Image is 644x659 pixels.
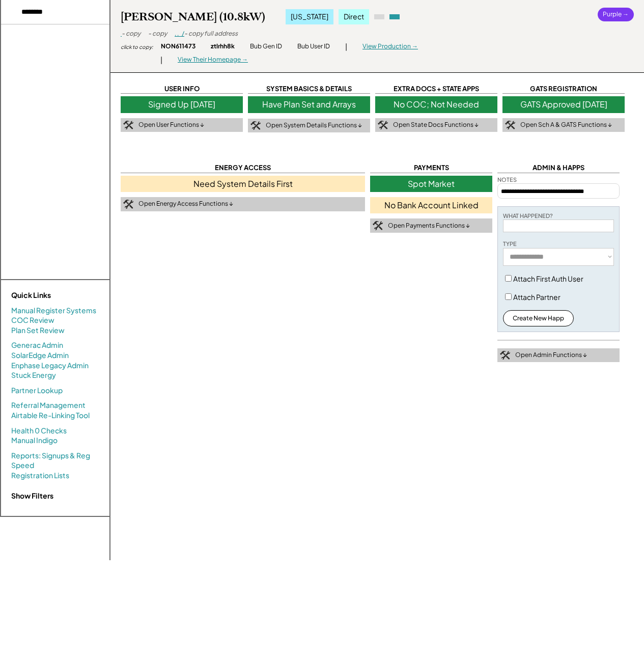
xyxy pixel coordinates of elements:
[370,163,492,173] div: PAYMENTS
[513,274,583,283] label: Attach First Auth User
[502,96,625,113] div: GATS Approved [DATE]
[160,55,162,65] div: |
[515,351,587,360] div: Open Admin Functions ↓
[375,84,497,94] div: EXTRA DOCS + STATE APPS
[211,42,235,51] div: ztlrhh8k
[250,121,261,130] img: tool-icon.png
[11,386,63,396] a: Partner Lookup
[148,30,167,38] div: - copy
[184,30,238,38] div: - copy full address
[286,9,333,24] div: [US_STATE]
[121,176,365,192] div: Need System Details First
[11,370,56,380] a: Stuck Energy
[175,30,184,37] a: , , /
[138,121,204,129] div: Open User Functions ↓
[11,361,89,371] a: Enphase Legacy Admin
[248,84,370,94] div: SYSTEM BASICS & DETAILS
[178,56,248,64] div: View Their Homepage →
[362,42,418,51] div: View Production →
[375,96,497,113] div: No COC; Not Needed
[370,197,492,213] div: No Bank Account Linked
[11,410,90,421] a: Airtable Re-Linking Tool
[388,222,470,230] div: Open Payments Functions ↓
[11,350,69,361] a: SolarEdge Admin
[11,400,86,410] a: Referral Management
[11,290,113,300] div: Quick Links
[500,351,510,360] img: tool-icon.png
[378,121,388,130] img: tool-icon.png
[11,340,63,350] a: Generac Admin
[161,42,195,51] div: NON611473
[297,42,330,51] div: Bub User ID
[503,310,574,326] button: Create New Happ
[497,176,517,183] div: NOTES
[503,212,553,219] div: WHAT HAPPENED?
[513,292,561,301] label: Attach Partner
[11,325,65,336] a: Plan Set Review
[138,200,233,208] div: Open Energy Access Functions ↓
[497,163,620,173] div: ADMIN & HAPPS
[339,9,369,24] div: Direct
[11,306,96,316] a: Manual Register Systems
[503,240,517,248] div: TYPE
[123,121,133,130] img: tool-icon.png
[502,84,625,94] div: GATS REGISTRATION
[505,121,515,130] img: tool-icon.png
[345,42,347,52] div: |
[373,221,383,230] img: tool-icon.png
[122,30,141,38] div: - copy
[370,176,492,192] div: Spot Market
[11,471,69,481] a: Registration Lists
[121,43,153,50] div: click to copy:
[11,426,67,436] a: Health 0 Checks
[123,200,133,209] img: tool-icon.png
[11,435,58,446] a: Manual Indigo
[121,10,265,24] div: [PERSON_NAME] (10.8kW)
[248,96,370,113] div: Have Plan Set and Arrays
[121,163,365,173] div: ENERGY ACCESS
[121,96,243,113] div: Signed Up [DATE]
[250,42,282,51] div: Bub Gen ID
[11,315,54,325] a: COC Review
[598,8,634,21] div: Purple →
[520,121,612,129] div: Open Sch A & GATS Functions ↓
[121,84,243,94] div: USER INFO
[393,121,479,129] div: Open State Docs Functions ↓
[11,451,99,471] a: Reports: Signups & Reg Speed
[266,121,362,130] div: Open System Details Functions ↓
[11,491,53,500] strong: Show Filters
